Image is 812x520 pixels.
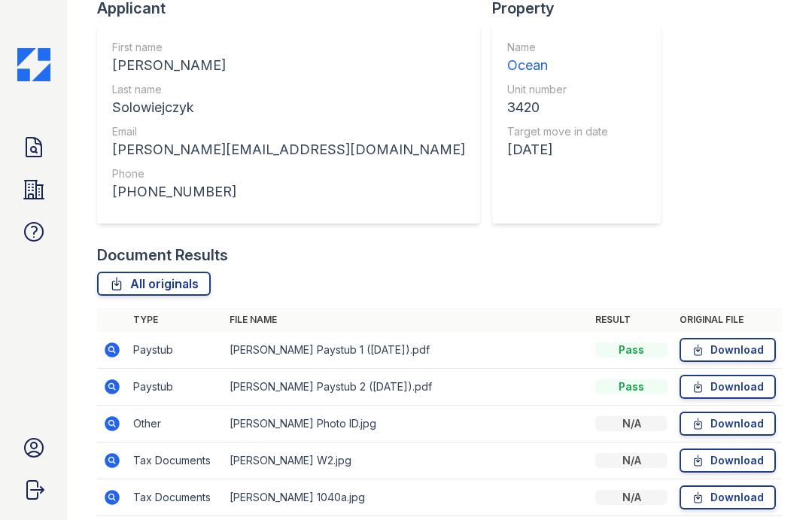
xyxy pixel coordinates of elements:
div: Pass [595,379,668,394]
div: N/A [595,490,668,505]
a: Download [680,449,776,473]
td: Paystub [127,369,224,406]
div: Phone [112,166,465,181]
td: [PERSON_NAME] Paystub 1 ([DATE]).pdf [224,332,589,369]
div: First name [112,40,465,55]
div: [PERSON_NAME] [112,55,465,76]
a: Name Ocean [507,40,608,76]
div: [PERSON_NAME][EMAIL_ADDRESS][DOMAIN_NAME] [112,139,465,160]
a: Download [680,412,776,436]
td: Paystub [127,332,224,369]
td: [PERSON_NAME] 1040a.jpg [224,479,589,516]
div: 3420 [507,97,608,118]
div: N/A [595,416,668,431]
th: File name [224,308,589,332]
div: Name [507,40,608,55]
div: Pass [595,342,668,357]
div: Ocean [507,55,608,76]
td: [PERSON_NAME] Photo ID.jpg [224,406,589,442]
img: CE_Icon_Blue-c292c112584629df590d857e76928e9f676e5b41ef8f769ba2f05ee15b207248.png [17,48,50,81]
div: N/A [595,453,668,468]
div: Unit number [507,82,608,97]
a: Download [680,375,776,399]
td: [PERSON_NAME] Paystub 2 ([DATE]).pdf [224,369,589,406]
div: Email [112,124,465,139]
td: Tax Documents [127,479,224,516]
a: All originals [97,272,211,296]
th: Original file [674,308,782,332]
div: Solowiejczyk [112,97,465,118]
td: Other [127,406,224,442]
th: Type [127,308,224,332]
div: [DATE] [507,139,608,160]
td: Tax Documents [127,442,224,479]
div: Last name [112,82,465,97]
a: Download [680,338,776,362]
div: Document Results [97,245,228,266]
td: [PERSON_NAME] W2.jpg [224,442,589,479]
div: [PHONE_NUMBER] [112,181,465,202]
th: Result [589,308,674,332]
a: Download [680,485,776,509]
div: Target move in date [507,124,608,139]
